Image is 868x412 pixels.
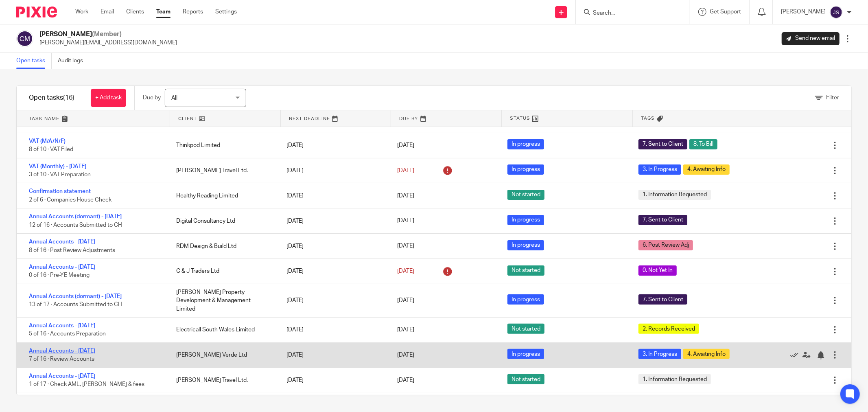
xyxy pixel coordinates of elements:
span: 2. Records Received [638,324,699,334]
h2: [PERSON_NAME] [39,30,177,39]
a: VAT (M/A/N/F) [29,138,66,144]
h1: Open tasks [29,94,74,102]
div: [DATE] [278,322,389,338]
span: 7. Sent to Client [638,294,687,305]
div: C & J Traders Ltd [168,263,278,279]
span: [DATE] [397,193,414,199]
span: Get Support [710,9,741,15]
a: Email [101,8,114,16]
span: 3. In Progress [638,349,681,359]
div: Healthy Reading Limited [168,188,278,204]
a: Annual Accounts - [DATE] [29,373,95,379]
div: [PERSON_NAME] Verde Ltd [168,347,278,363]
a: Annual Accounts - [DATE] [29,264,95,270]
div: [DATE] [278,347,389,363]
img: svg%3E [830,6,843,19]
span: In progress [507,349,544,359]
span: [DATE] [397,243,414,249]
span: In progress [507,164,544,175]
div: [PERSON_NAME] Travel Ltd. [168,162,278,179]
span: [DATE] [397,298,414,303]
a: Clients [126,8,144,16]
span: [DATE] [397,218,414,224]
span: Not started [507,374,544,384]
span: 5 of 16 · Accounts Preparation [29,331,106,337]
span: 2 of 6 · Companies House Check [29,197,112,203]
div: RDM Design & Build Ltd [168,238,278,254]
span: In progress [507,294,544,305]
a: Audit logs [58,53,89,69]
a: Annual Accounts (dormant) - [DATE] [29,294,122,299]
span: [DATE] [397,377,414,383]
a: + Add task [91,89,126,107]
span: 13 of 17 · Accounts Submitted to CH [29,302,122,308]
span: Tags [641,115,655,122]
span: 1. Information Requested [638,374,711,384]
div: [DATE] [278,372,389,388]
div: [DATE] [278,188,389,204]
span: 3. In Progress [638,164,681,175]
a: Mark as done [790,351,802,359]
span: Not started [507,324,544,334]
div: [DATE] [278,238,389,254]
span: [DATE] [397,168,414,173]
span: [DATE] [397,142,414,148]
div: Thinkpod Limited [168,137,278,153]
span: In progress [507,215,544,225]
span: All [171,95,177,101]
span: [DATE] [397,268,414,274]
div: [DATE] [278,263,389,279]
a: Team [156,8,171,16]
span: In progress [507,240,544,250]
p: Due by [143,94,161,102]
div: [PERSON_NAME] Property Development & Management Limited [168,284,278,317]
div: [DATE] [278,162,389,179]
span: 8 of 16 · Post Review Adjustments [29,248,115,253]
span: 7. Sent to Client [638,215,687,225]
span: 8. To Bill [689,139,717,149]
span: 4. Awaiting Info [683,164,730,175]
div: [DATE] [278,292,389,309]
div: Electricall South Wales Limited [168,322,278,338]
span: Filter [826,95,839,101]
span: 7. Sent to Client [638,139,687,149]
a: Send new email [782,32,840,45]
span: 7 of 16 · Review Accounts [29,356,94,362]
span: [DATE] [397,327,414,333]
span: 0 of 16 · Pre-YE Meeting [29,273,90,278]
span: 3 of 10 · VAT Preparation [29,172,91,178]
a: Open tasks [16,53,52,69]
a: Reports [183,8,203,16]
a: Settings [215,8,237,16]
span: Not started [507,265,544,276]
a: Confirmation statement [29,188,91,194]
span: (Member) [92,31,122,37]
a: Annual Accounts - [DATE] [29,348,95,354]
a: Work [75,8,88,16]
div: [DATE] [278,213,389,229]
a: Annual Accounts (dormant) - [DATE] [29,214,122,219]
span: 8 of 10 · VAT Filed [29,147,73,152]
div: [DATE] [278,137,389,153]
span: 1. Information Requested [638,190,711,200]
span: 6. Post Review Adj [638,240,693,250]
a: Annual Accounts - [DATE] [29,239,95,245]
div: Digital Consultancy Ltd [168,213,278,229]
a: VAT (Monthly) - [DATE] [29,164,86,169]
span: In progress [507,139,544,149]
div: [PERSON_NAME] Travel Ltd. [168,372,278,388]
span: 0. Not Yet In [638,265,677,276]
span: Status [510,115,530,122]
span: [DATE] [397,352,414,358]
p: [PERSON_NAME] [781,8,826,16]
input: Search [592,10,665,17]
p: [PERSON_NAME][EMAIL_ADDRESS][DOMAIN_NAME] [39,39,177,47]
span: Not started [507,190,544,200]
span: (16) [63,94,74,101]
span: 12 of 16 · Accounts Submitted to CH [29,222,122,228]
img: svg%3E [16,30,33,47]
img: Pixie [16,7,57,18]
span: 1 of 17 · Check AML, [PERSON_NAME] & fees [29,381,144,387]
a: Annual Accounts - [DATE] [29,323,95,329]
span: 4. Awaiting Info [683,349,730,359]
